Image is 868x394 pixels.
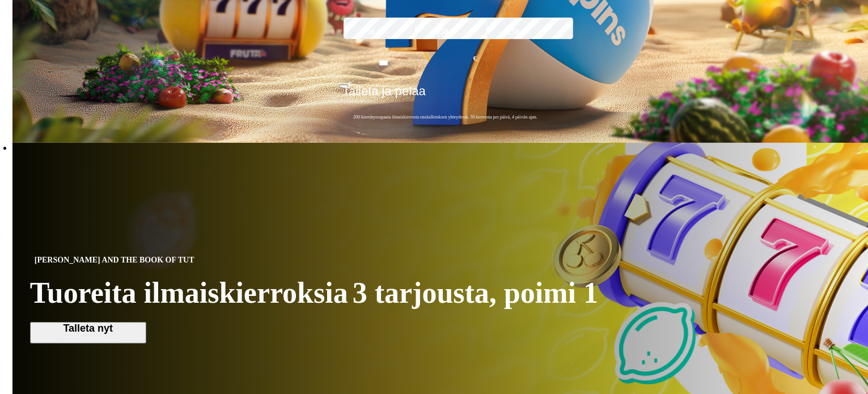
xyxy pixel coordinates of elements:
[348,81,352,87] span: €
[342,84,426,107] span: Talleta ja pelaa
[30,253,199,267] span: [PERSON_NAME] and the Book of Tut
[353,278,598,308] span: 3 tarjousta, poimi 1
[473,53,477,64] span: €
[339,114,552,120] span: 200 kierrätysvapaata ilmaiskierrosta ensitalletuksen yhteydessä. 50 kierrosta per päivä, 4 päivän...
[341,16,407,49] label: 50 €
[30,276,348,310] span: Tuoreita ilmaiskierroksia
[412,16,479,49] label: 150 €
[339,83,552,107] button: Talleta ja pelaa
[484,16,550,49] label: 250 €
[36,323,141,334] span: Talleta nyt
